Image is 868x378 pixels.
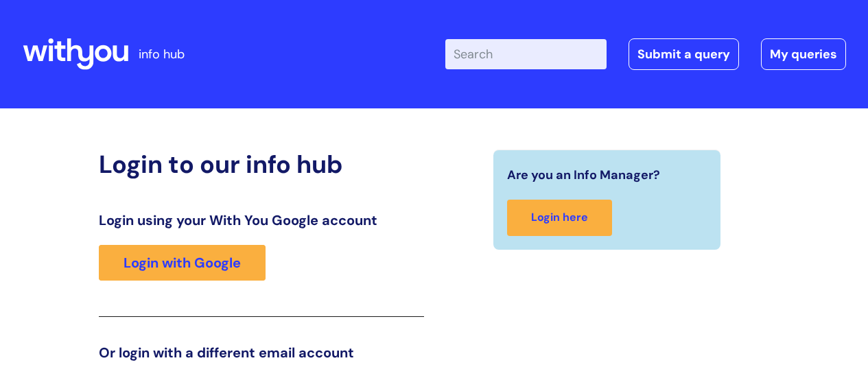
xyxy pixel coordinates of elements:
[99,245,266,281] a: Login with Google
[761,38,846,70] a: My queries
[629,38,739,70] a: Submit a query
[99,150,424,179] h2: Login to our info hub
[99,344,424,361] h3: Or login with a different email account
[99,212,424,228] h3: Login using your With You Google account
[445,39,607,69] input: Search
[507,164,660,186] span: Are you an Info Manager?
[139,43,185,65] p: info hub
[507,200,612,236] a: Login here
